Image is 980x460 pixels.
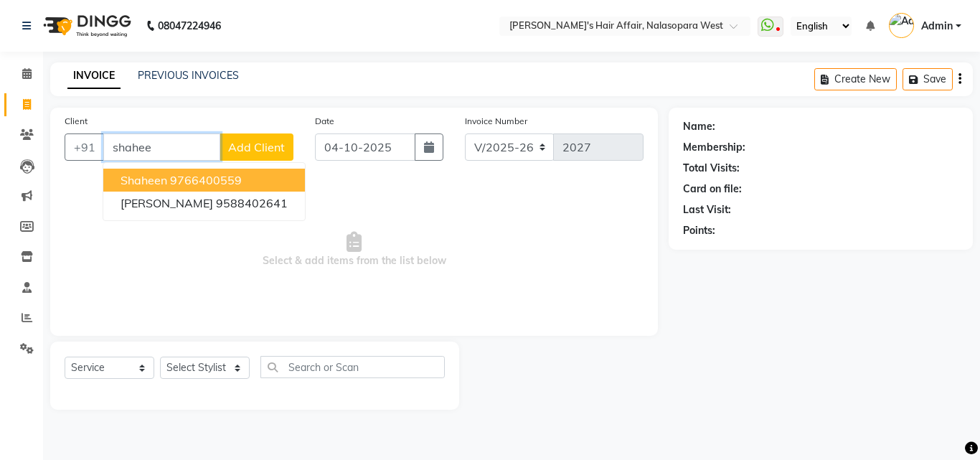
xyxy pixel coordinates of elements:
label: Client [65,115,88,128]
span: [PERSON_NAME] [121,196,213,210]
div: Last Visit: [683,202,731,217]
ngb-highlight: 9588402641 [216,196,288,210]
img: Admin [889,13,914,38]
label: Date [315,115,334,128]
span: Add Client [228,140,285,154]
div: Total Visits: [683,161,740,176]
button: +91 [65,133,105,161]
span: Shaheen [121,173,167,187]
input: Search or Scan [260,356,445,378]
a: PREVIOUS INVOICES [138,69,239,82]
div: Membership: [683,140,745,155]
button: Create New [814,68,897,90]
ngb-highlight: 9766400559 [170,173,242,187]
button: Add Client [220,133,293,161]
span: Admin [921,19,953,34]
b: 08047224946 [158,6,221,46]
img: logo [37,6,135,46]
div: Points: [683,223,715,238]
label: Invoice Number [465,115,527,128]
div: Name: [683,119,715,134]
button: Save [903,68,953,90]
span: Select & add items from the list below [65,178,644,321]
div: Card on file: [683,182,742,197]
a: INVOICE [67,63,121,89]
input: Search by Name/Mobile/Email/Code [103,133,220,161]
